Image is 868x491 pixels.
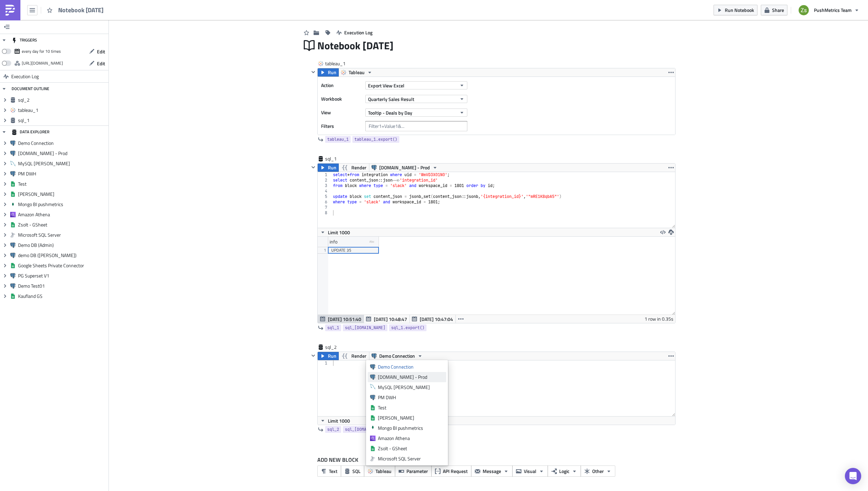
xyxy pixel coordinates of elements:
[378,384,444,391] div: MySQL [PERSON_NAME]
[18,242,107,248] span: Demo DB (Admin)
[18,263,107,269] span: Google Sheets Private Connector
[410,315,456,323] button: [DATE] 10:47:04
[328,164,336,172] span: Run
[365,81,467,89] button: Export View Excel
[321,94,362,104] label: Workbook
[379,352,415,360] span: Demo Connection
[12,34,37,46] div: TRIGGERS
[18,211,107,218] span: Amazon Athena
[331,247,375,254] div: UPDATE 35
[18,97,107,103] span: sql_2
[351,352,366,360] span: Render
[309,163,317,171] button: Hide content
[772,6,784,14] span: Share
[328,417,350,424] span: Limit 1000
[18,160,107,167] span: MySQL [PERSON_NAME]
[328,68,336,77] span: Run
[338,68,375,77] button: Tableau
[338,164,369,172] button: Render
[325,60,352,67] span: tableau_1
[761,5,787,15] button: Share
[309,352,317,360] button: Hide content
[592,468,604,475] span: Other
[378,425,444,431] div: Mongo BI pushmetrics
[325,426,341,433] a: sql_2
[22,46,61,56] div: every day for 10 times
[328,229,350,236] span: Limit 1000
[318,68,339,77] button: Run
[318,205,332,210] div: 7
[365,108,467,117] button: Tooltip - Deals by Day
[329,468,337,475] span: Text
[58,6,104,14] span: Notebook [DATE]
[431,465,471,477] button: API Request
[845,468,861,484] div: Open Intercom Messenger
[318,164,339,172] button: Run
[18,252,107,258] span: demo DB ([PERSON_NAME])
[483,468,501,475] span: Message
[318,417,352,425] button: Limit 1000
[343,426,387,433] a: sql_[DOMAIN_NAME]
[318,188,332,194] div: 4
[795,3,863,18] button: PushMetrics Team
[581,465,615,477] button: Other
[352,468,361,475] span: SQL
[18,150,107,156] span: [DOMAIN_NAME] - Prod
[524,468,536,475] span: Visual
[18,232,107,238] span: Microsoft SQL Server
[351,164,366,172] span: Render
[378,414,444,421] div: [PERSON_NAME]
[364,465,395,477] button: Tableau
[375,468,391,475] span: Tableau
[369,352,425,360] button: Demo Connection
[317,39,394,52] span: Notebook [DATE]
[18,283,107,289] span: Demo Test01
[391,324,424,331] span: sql_1.export()
[333,27,376,38] button: Execution Log
[327,426,339,433] span: sql_2
[364,315,410,323] button: [DATE] 10:48:47
[5,5,16,16] img: PushMetrics
[18,171,107,177] span: PM DWH
[321,121,362,131] label: Filters
[317,456,675,464] label: ADD NEW BLOCK
[352,136,399,143] a: tableau_1.export()
[22,58,63,68] div: https://pushmetrics.io/api/v1/report/DzrWMemlkP/webhook?token=6d3c754850db4af98a393cbd2440cd9a
[341,465,364,477] button: SQL
[378,435,444,442] div: Amazon Athena
[18,273,107,279] span: PG Superset V1
[18,293,107,299] span: Kaufland GS
[369,164,440,172] button: [DOMAIN_NAME] - Prod
[345,426,385,433] span: sql_[DOMAIN_NAME]
[378,394,444,401] div: PM DWH
[368,82,404,89] span: Export View Excel
[471,465,513,477] button: Message
[18,181,107,187] span: Test
[318,352,339,360] button: Run
[321,107,362,118] label: View
[328,352,336,360] span: Run
[318,199,332,205] div: 6
[325,344,352,351] span: sql_2
[645,315,673,323] div: 1 row in 0.35s
[18,191,107,197] span: [PERSON_NAME]
[443,468,468,475] span: API Request
[325,155,352,162] span: sql_1
[725,6,754,14] span: Run Notebook
[379,164,430,172] span: [DOMAIN_NAME] - Prod
[378,445,444,452] div: Zsolt - GSheet
[406,468,428,475] span: Parameter
[814,6,852,14] span: PushMetrics Team
[798,4,809,16] img: Avatar
[345,324,385,331] span: sql_[DOMAIN_NAME]
[12,126,49,138] div: DATA EXPLORER
[327,324,339,331] span: sql_1
[714,5,757,15] button: Run Notebook
[378,455,444,462] div: Microsoft SQL Server
[420,316,453,323] span: [DATE] 10:47:04
[365,95,467,103] button: Quarterly Sales Result
[12,83,49,95] div: DOCUMENT OUTLINE
[378,363,444,370] div: Demo Connection
[321,80,362,90] label: Action
[325,136,351,143] a: tableau_1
